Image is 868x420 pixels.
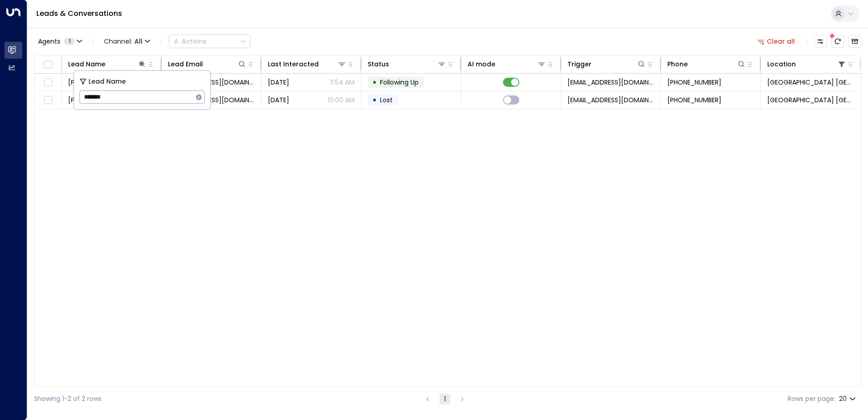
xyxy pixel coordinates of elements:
div: Lead Name [68,59,105,70]
p: 11:54 AM [330,78,355,87]
div: • [372,92,377,108]
button: Agents1 [34,35,85,48]
p: 10:00 AM [328,95,355,105]
span: Following Up [380,78,419,87]
div: Last Interacted [268,59,319,70]
a: Leads & Conversations [36,8,122,19]
div: Showing 1-2 of 2 rows [34,394,102,404]
div: Location [767,59,846,70]
span: Yesterday [268,78,289,87]
span: nataliesmicerova@gmail.com [168,78,255,87]
span: All [134,38,143,45]
div: Trigger [567,59,592,70]
span: Channel: [100,35,154,48]
button: Channel:All [100,35,154,48]
button: Clear all [754,35,799,48]
span: Space Station St Johns Wood [767,78,854,87]
button: Actions [169,35,251,48]
span: +447000000000 [667,78,721,87]
div: 20 [839,392,858,405]
span: Toggle select row [42,95,54,106]
div: Trigger [567,59,646,70]
span: Toggle select row [42,77,54,88]
span: nataliesmicerova@gmail.com [168,95,255,105]
span: Toggle select all [42,59,54,70]
div: Phone [667,59,746,70]
button: Customize [814,35,827,48]
span: leads@space-station.co.uk [567,78,654,87]
span: Space Station St Johns Wood [767,95,854,105]
span: Agents [38,38,60,45]
div: Status [368,59,446,70]
div: Location [767,59,796,70]
div: Button group with a nested menu [169,35,251,48]
div: AI mode [468,59,546,70]
span: Lead Name [89,76,126,87]
button: page 1 [439,394,450,405]
div: Actions [173,37,207,45]
div: Last Interacted [268,59,346,70]
span: 1 [64,38,75,45]
div: • [372,75,377,90]
div: Lead Email [168,59,247,70]
div: AI mode [468,59,495,70]
span: leads@space-station.co.uk [567,95,654,105]
div: Lead Email [168,59,203,70]
nav: pagination navigation [422,393,468,405]
label: Rows per page: [788,394,835,404]
div: Lead Name [68,59,147,70]
div: Phone [667,59,688,70]
button: Archived Leads [848,35,861,48]
div: Status [368,59,389,70]
span: Natalie Smicerova [68,95,118,105]
span: Sep 15, 2025 [268,95,289,105]
span: There are new threads available. Refresh the grid to view the latest updates. [831,35,844,48]
span: +447000000000 [667,95,721,105]
span: Lost [380,95,393,105]
span: Natalie Smicerova [68,78,118,87]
